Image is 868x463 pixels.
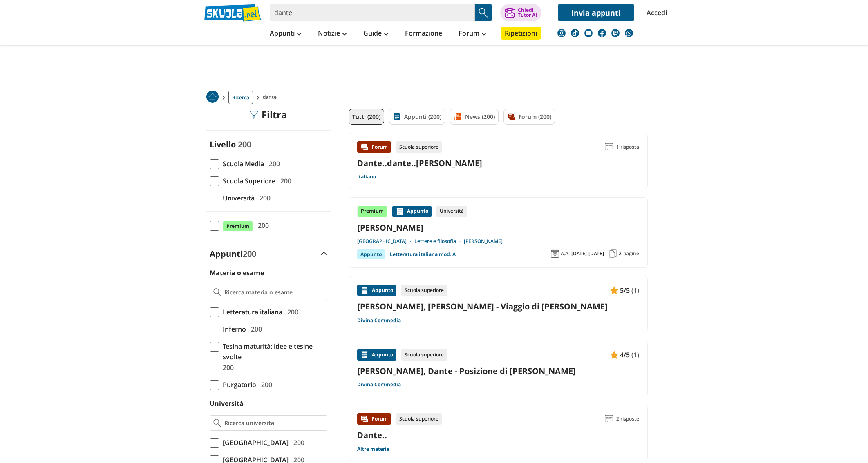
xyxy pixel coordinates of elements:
a: Home [206,91,219,104]
span: (1) [631,285,639,296]
span: pagine [623,250,639,257]
a: Dante.. [357,430,387,441]
img: Apri e chiudi sezione [321,252,327,255]
span: 200 [258,379,272,390]
label: Materia o esame [210,268,264,277]
a: Tutti (200) [349,109,384,125]
img: Appunti contenuto [360,286,369,294]
a: [PERSON_NAME], [PERSON_NAME] - Viaggio di [PERSON_NAME] [357,301,639,312]
div: Forum [357,141,391,153]
a: [GEOGRAPHIC_DATA] [357,238,414,245]
a: Ripetizioni [501,27,541,40]
span: 5/5 [620,285,630,296]
span: Scuola Media [219,158,264,169]
span: 200 [238,139,251,150]
a: Forum [456,27,488,41]
img: Appunti contenuto [396,207,404,216]
div: Premium [357,206,387,217]
img: Appunti contenuto [610,286,618,294]
label: Università [210,399,244,408]
div: Appunto [357,285,396,296]
div: Forum [357,413,391,425]
img: Appunti contenuto [360,351,369,359]
span: 2 risposte [616,413,639,425]
a: Notizie [316,27,349,41]
a: [PERSON_NAME] [357,222,639,233]
img: youtube [584,29,593,37]
img: Anno accademico [551,249,559,258]
span: 200 [255,220,269,231]
span: [GEOGRAPHIC_DATA] [219,437,289,448]
img: Pagine [609,249,617,258]
span: 200 [256,193,271,203]
img: Ricerca universita [213,419,221,427]
div: Scuola superiore [401,349,447,361]
img: Forum contenuto [360,415,369,423]
img: tiktok [571,29,579,37]
span: Letteratura italiana [219,307,282,317]
a: Letteratura italiana mod. A [390,249,456,259]
span: 200 [266,158,280,169]
div: Appunto [357,349,396,361]
img: instagram [557,29,566,37]
a: Invia appunti [558,4,634,21]
a: [PERSON_NAME], Dante - Posizione di [PERSON_NAME] [357,365,639,376]
span: 200 [277,176,291,186]
div: Scuola superiore [396,141,442,153]
img: Filtra filtri mobile [250,111,258,119]
img: Appunti contenuto [610,351,618,359]
img: Ricerca materia o esame [213,288,221,296]
a: Lettere e filosofia [414,238,464,245]
img: Forum filtro contenuto [507,113,515,121]
a: Divina Commedia [357,317,401,324]
a: Divina Commedia [357,381,401,388]
a: Forum (200) [503,109,555,125]
a: Guide [361,27,391,41]
span: Università [219,193,255,203]
a: Accedi [647,4,664,21]
span: (1) [631,349,639,360]
span: Purgatorio [219,379,256,390]
label: Appunti [210,248,256,259]
span: 200 [248,324,262,334]
input: Ricerca universita [224,419,324,427]
img: facebook [598,29,606,37]
div: Chiedi Tutor AI [518,8,537,18]
a: Altre materie [357,446,389,452]
span: 200 [284,307,298,317]
span: Inferno [219,324,246,334]
button: ChiediTutor AI [500,4,541,21]
input: Ricerca materia o esame [224,288,324,296]
span: [DATE]-[DATE] [571,250,604,257]
img: Forum contenuto [360,143,369,151]
div: Università [436,206,467,217]
img: twitch [611,29,620,37]
span: Tesina maturità: idee e tesine svolte [219,341,327,362]
span: 2 [619,250,622,257]
a: Appunti (200) [389,109,445,125]
span: 200 [219,362,234,373]
a: News (200) [450,109,499,125]
span: Scuola Superiore [219,176,275,186]
a: Italiano [357,174,376,180]
span: Premium [223,221,253,231]
div: Filtra [250,109,287,120]
label: Livello [210,139,236,150]
span: dante [263,91,280,104]
a: [PERSON_NAME] [464,238,503,245]
button: Search Button [475,4,492,21]
div: Scuola superiore [401,285,447,296]
span: A.A. [561,250,570,257]
img: Appunti filtro contenuto [393,113,401,121]
div: Appunto [357,249,385,259]
a: Appunti [268,27,304,41]
input: Cerca appunti, riassunti o versioni [270,4,475,21]
img: Cerca appunti, riassunti o versioni [477,7,490,19]
img: Commenti lettura [605,415,613,423]
a: Ricerca [228,91,253,104]
a: Formazione [403,27,444,41]
span: 200 [243,248,256,259]
div: Appunto [392,206,432,217]
img: WhatsApp [625,29,633,37]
